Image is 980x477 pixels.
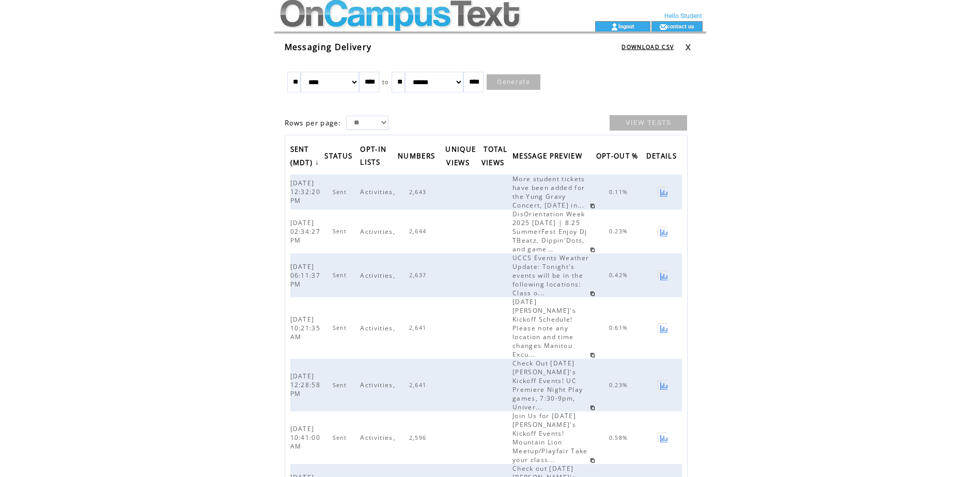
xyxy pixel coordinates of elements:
[285,41,372,53] span: Messaging Delivery
[512,174,587,210] span: More student tickets have been added for the Yung Gravy Concert, [DATE] in...
[646,149,679,166] span: DETAILS
[290,372,321,398] span: [DATE] 12:28:58 PM
[333,228,350,235] span: Sent
[324,149,357,166] a: STATUS
[512,210,587,253] span: DisOrientation Week 2025 [DATE] | 8.25 SummerFest Enjoy Dj TBeatz, Dippin'Dots, and game...
[512,411,588,464] span: Join Us for [DATE] [PERSON_NAME]'s Kickoff Events! Mountain Lion Meetup/Playfair Take your class...
[512,359,583,411] span: Check Out [DATE] [PERSON_NAME]'s Kickoff Events! UC Premiere Night Play games, 7:30-9pm, Univer...
[360,227,398,236] span: Activities,
[333,381,350,389] span: Sent
[611,23,618,31] img: account_icon.gif
[409,188,429,196] span: 2,643
[609,228,631,235] span: 0.23%
[609,381,631,389] span: 0.23%
[398,149,438,166] span: NUMBERS
[290,262,321,289] span: [DATE] 06:11:37 PM
[409,381,429,389] span: 2,641
[445,142,476,172] span: UNIQUE VIEWS
[659,23,667,31] img: contact_us_icon.gif
[360,324,398,332] span: Activities,
[610,115,687,131] a: VIEW TESTS
[618,23,634,29] a: logout
[333,324,350,331] span: Sent
[333,434,350,441] span: Sent
[596,149,644,166] a: OPT-OUT %
[596,149,641,166] span: OPT-OUT %
[409,228,429,235] span: 2,644
[360,271,398,280] span: Activities,
[609,188,631,196] span: 0.11%
[409,434,429,441] span: 2,596
[360,187,398,196] span: Activities,
[512,253,589,297] span: UCCS Events Weather Update: Tonight's events will be in the following locations: Class o...
[360,380,398,389] span: Activities,
[609,434,631,441] span: 0.58%
[360,142,386,172] span: OPT-IN LISTS
[667,23,694,29] a: contact us
[512,149,587,166] a: MESSAGE PREVIEW
[621,43,674,51] a: DOWNLOAD CSV
[512,149,585,166] span: MESSAGE PREVIEW
[445,141,476,172] a: UNIQUE VIEWS
[360,433,398,442] span: Activities,
[290,142,316,172] span: SENT (MDT)
[409,324,429,331] span: 2,641
[285,118,341,128] span: Rows per page:
[290,218,321,245] span: [DATE] 02:34:27 PM
[290,315,321,341] span: [DATE] 10:21:35 AM
[333,188,350,196] span: Sent
[512,297,576,359] span: [DATE] [PERSON_NAME]'s Kickoff Schedule! Please note any location and time changes Manitou Excu...
[290,141,322,172] a: SENT (MDT)↓
[409,272,429,279] span: 2,637
[481,141,510,172] a: TOTAL VIEWS
[664,12,702,20] span: Hello Student
[609,272,631,279] span: 0.42%
[290,179,321,205] span: [DATE] 12:32:20 PM
[481,142,507,172] span: TOTAL VIEWS
[609,324,631,331] span: 0.61%
[324,149,355,166] span: STATUS
[487,74,540,90] a: Generate
[333,272,350,279] span: Sent
[290,424,321,451] span: [DATE] 10:41:00 AM
[398,149,440,166] a: NUMBERS
[382,78,389,86] span: to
